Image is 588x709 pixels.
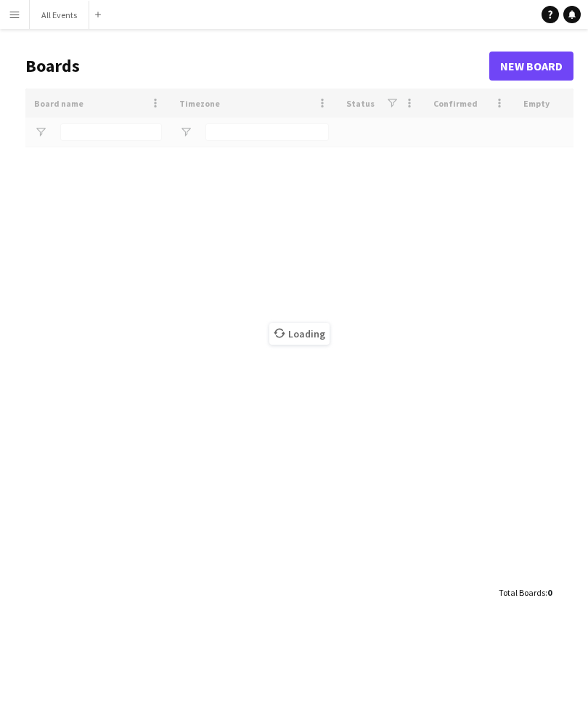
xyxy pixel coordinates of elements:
[499,587,545,598] span: Total Boards
[499,578,552,607] div: :
[269,323,330,345] span: Loading
[25,55,489,77] h1: Boards
[489,52,573,81] a: New Board
[30,1,89,29] button: All Events
[547,587,552,598] span: 0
